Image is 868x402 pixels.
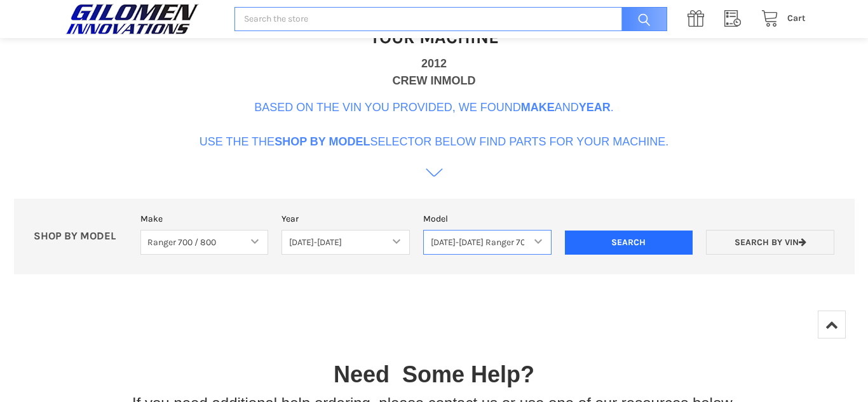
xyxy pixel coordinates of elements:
a: Cart [754,11,806,27]
img: GILOMEN INNOVATIONS [62,3,202,35]
p: SHOP BY MODEL [27,230,134,243]
label: Model [423,212,552,225]
b: Shop By Model [275,135,370,148]
a: GILOMEN INNOVATIONS [62,3,221,35]
p: Based on the VIN you provided, we found and . Use the the selector below find parts for your mach... [200,99,669,151]
input: Search the store [234,7,667,32]
b: Make [521,101,555,114]
div: CREW INMOLD [393,72,476,90]
input: Search [615,7,667,32]
a: Search by VIN [706,230,834,255]
div: 2012 [421,55,447,72]
span: Cart [787,13,806,23]
a: Top of Page [818,311,846,338]
input: Search [565,231,693,255]
b: Year [579,101,611,114]
label: Year [281,212,410,225]
label: Make [140,212,269,225]
p: Need Some Help? [334,358,534,392]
